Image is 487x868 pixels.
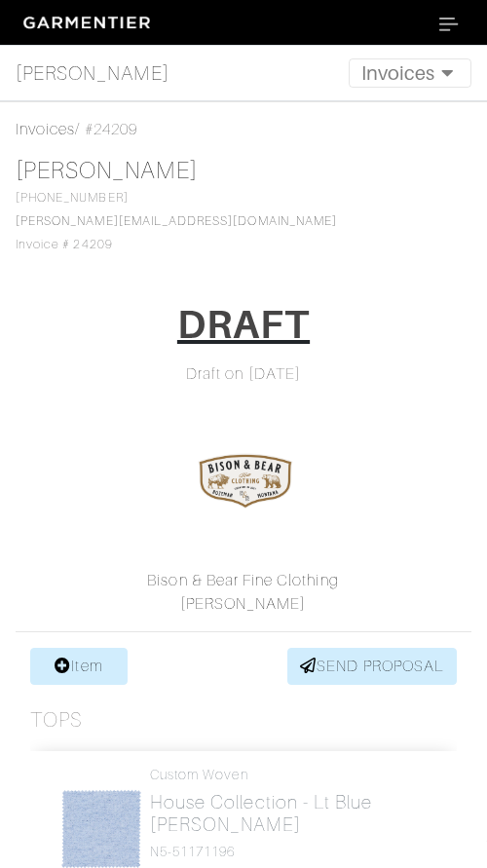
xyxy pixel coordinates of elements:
button: Toggle navigation [349,58,471,88]
a: [PERSON_NAME] [180,595,307,613]
div: / #24209 [16,118,471,141]
span: [PERSON_NAME] [16,58,169,88]
h1: DRAFT [177,301,310,348]
a: Bison & Bear Fine Clothing [147,572,338,589]
img: garmentier-logo-header-white-b43fb05a5012e4ada735d5af1a66efaba907eab6374d6393d1fbf88cb4ef424d.png [16,9,162,37]
img: 1yXh2HH4tuYUbdo6fnAe5gAv.png [197,433,294,530]
a: [PERSON_NAME] [16,158,198,183]
a: [PERSON_NAME] [16,54,169,93]
span: [PHONE_NUMBER] Invoice # 24209 [16,191,337,251]
h2: House Collection - Lt Blue [PERSON_NAME] [150,791,427,836]
h3: Tops [30,708,83,733]
button: Toggle navigation [427,8,471,37]
img: menu_icon-7755f865694eea3fb4fb14317b3345316082ae68df1676627169483aed1b22b2.svg [439,18,459,31]
h4: N5-51171196 [150,844,427,860]
div: Draft on [DATE] [30,362,457,386]
a: SEND PROPOSAL [287,648,457,685]
a: Item [30,648,128,685]
h4: Custom Woven [150,767,427,783]
a: DRAFT [165,294,322,362]
a: Invoices [16,121,75,138]
a: [PERSON_NAME][EMAIL_ADDRESS][DOMAIN_NAME] [16,214,337,228]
